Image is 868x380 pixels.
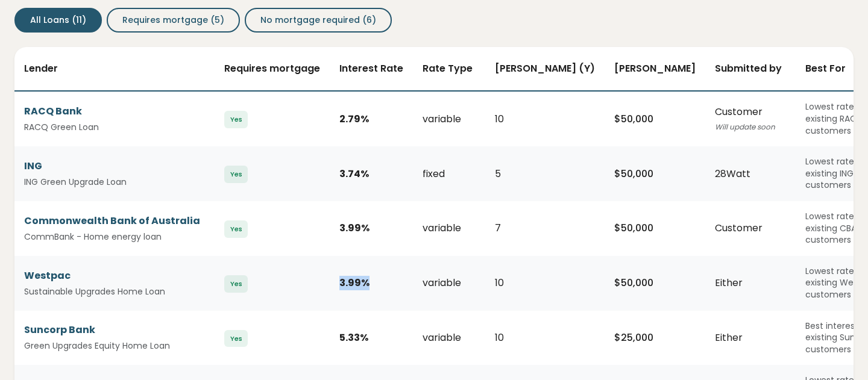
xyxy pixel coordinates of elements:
[24,285,200,298] small: Sustainable Upgrades Home Loan
[614,276,696,290] div: $ 50,000
[715,122,775,132] span: Will update soon
[24,214,200,228] div: Commonwealth Bank of Australia
[495,112,595,126] div: 10
[715,105,786,134] div: Customer
[715,167,786,181] div: 28Watt
[224,220,248,238] span: Yes
[495,167,595,181] div: 5
[24,61,58,75] span: Lender
[339,112,403,126] div: 2.79 %
[122,14,224,26] span: Requires mortgage (5)
[30,14,86,26] span: All Loans (11)
[614,167,696,181] div: $ 50,000
[715,221,786,235] div: Customer
[224,111,248,128] span: Yes
[224,166,248,183] span: Yes
[24,340,200,352] small: Green Upgrades Equity Home Loan
[495,221,595,235] div: 7
[495,61,595,75] span: [PERSON_NAME] (Y)
[423,112,476,126] div: variable
[14,8,102,33] button: All Loans (11)
[260,14,376,26] span: No mortgage required (6)
[24,323,200,337] div: Suncorp Bank
[224,275,248,293] span: Yes
[423,276,476,290] div: variable
[339,276,403,290] div: 3.99 %
[224,61,320,75] span: Requires mortgage
[805,61,846,75] span: Best For
[614,112,696,126] div: $ 50,000
[224,330,248,347] span: Yes
[24,176,200,188] small: ING Green Upgrade Loan
[495,276,595,290] div: 10
[614,221,696,235] div: $ 50,000
[614,331,696,345] div: $ 25,000
[24,231,200,243] small: CommBank - Home energy loan
[339,221,403,235] div: 3.99 %
[24,269,200,283] div: Westpac
[24,104,200,119] div: RACQ Bank
[423,331,476,345] div: variable
[423,61,473,75] span: Rate Type
[107,8,240,33] button: Requires mortgage (5)
[339,331,403,345] div: 5.33 %
[715,331,786,345] div: Either
[24,159,200,173] div: ING
[339,167,403,181] div: 3.74 %
[339,61,403,75] span: Interest Rate
[495,331,595,345] div: 10
[715,276,786,290] div: Either
[423,221,476,235] div: variable
[245,8,392,33] button: No mortgage required (6)
[423,167,476,181] div: fixed
[715,61,782,75] span: Submitted by
[24,121,200,134] small: RACQ Green Loan
[614,61,696,75] span: [PERSON_NAME]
